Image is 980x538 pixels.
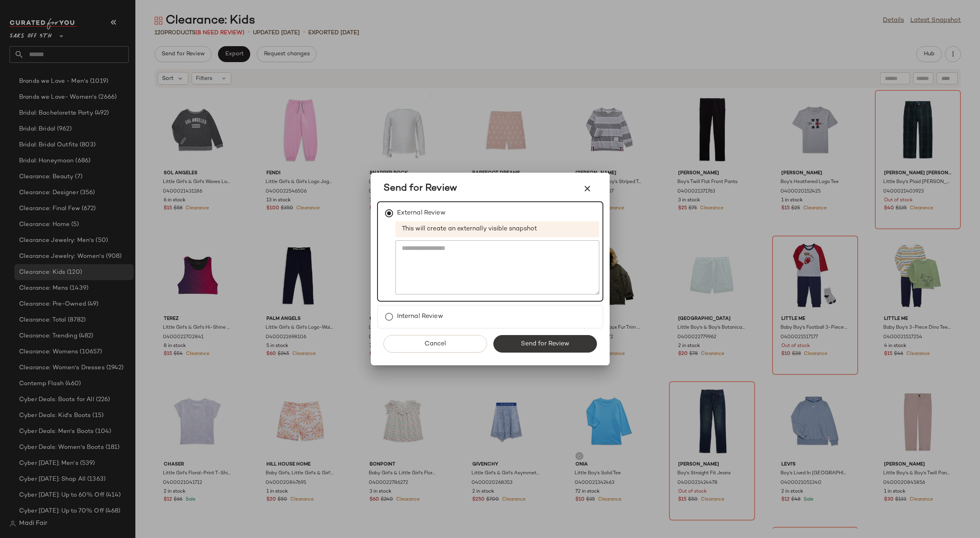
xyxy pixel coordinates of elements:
[520,340,569,348] span: Send for Review
[383,182,457,195] span: Send for Review
[383,335,487,353] button: Cancel
[395,221,599,237] span: This will create an externally visible snapshot
[397,309,443,325] label: Internal Review
[397,205,446,221] label: External Review
[493,335,597,353] button: Send for Review
[424,340,446,348] span: Cancel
